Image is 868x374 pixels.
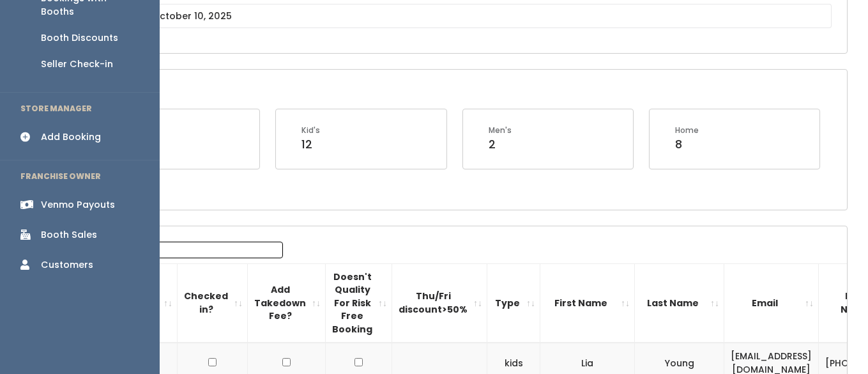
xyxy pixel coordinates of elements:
th: Add Takedown Fee?: activate to sort column ascending [248,263,326,343]
div: Booth Sales [41,228,97,242]
div: 12 [301,136,320,153]
div: Kid's [301,125,320,136]
div: Venmo Payouts [41,198,115,212]
div: Seller Check-in [41,58,113,71]
th: Last Name: activate to sort column ascending [635,263,724,343]
th: Checked in?: activate to sort column ascending [178,263,248,343]
div: Home [675,125,699,136]
div: Men's [489,125,512,136]
div: Add Booking [41,130,101,144]
input: Search: [120,242,283,258]
div: 8 [675,136,699,153]
th: Thu/Fri discount&gt;50%: activate to sort column ascending [392,263,487,343]
div: Customers [41,258,93,272]
th: Email: activate to sort column ascending [724,263,819,343]
th: First Name: activate to sort column ascending [540,263,635,343]
div: Booth Discounts [41,31,118,45]
th: Type: activate to sort column ascending [487,263,540,343]
th: Doesn't Quality For Risk Free Booking : activate to sort column ascending [326,263,392,343]
div: 2 [489,136,512,153]
label: Search: [73,242,283,258]
input: October 4 - October 10, 2025 [81,4,832,28]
